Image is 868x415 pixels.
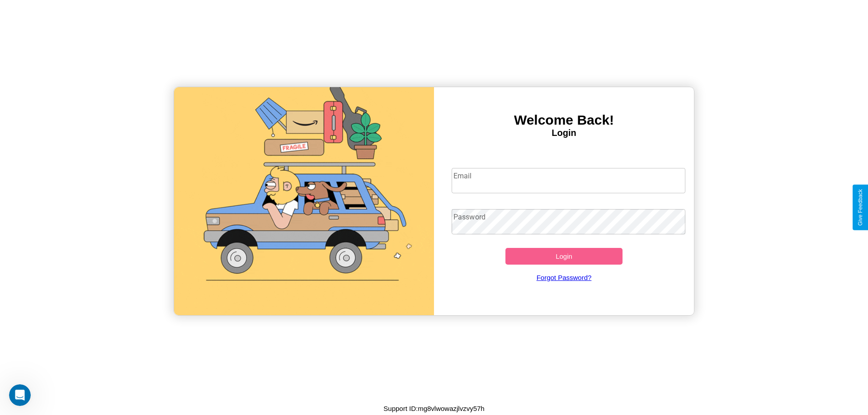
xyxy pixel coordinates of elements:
h3: Welcome Back! [434,112,694,128]
div: Give Feedback [857,189,863,226]
p: Support ID: mg8vlwowazjlvzvy57h [383,402,484,415]
button: Login [505,248,623,265]
a: Forgot Password? [447,265,681,290]
h4: Login [434,128,694,138]
img: gif [174,87,434,315]
iframe: Intercom live chat [9,384,31,406]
